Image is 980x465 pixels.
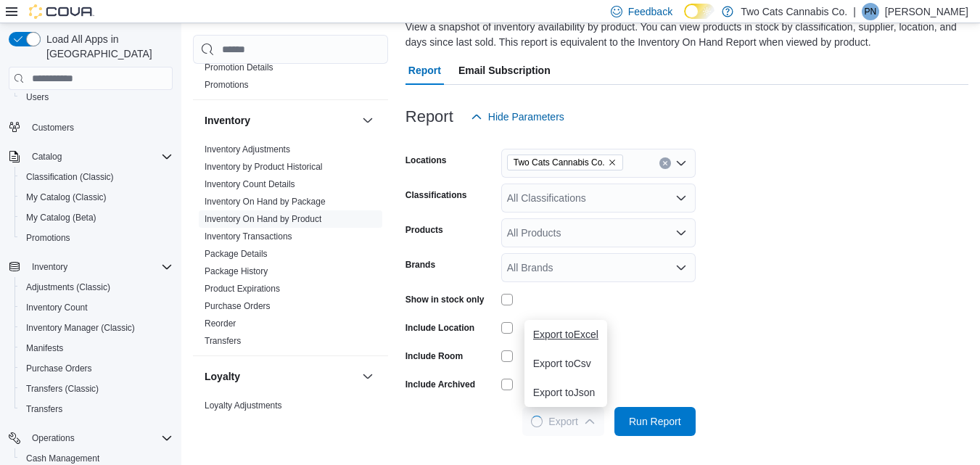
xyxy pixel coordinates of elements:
span: Purchase Orders [26,363,92,374]
span: Package Details [205,248,268,260]
button: Transfers (Classic) [15,379,178,399]
button: Clear input [659,157,671,169]
button: Export toExcel [524,320,607,349]
a: Package Details [205,249,268,259]
span: Export [531,407,595,436]
a: Purchase Orders [20,360,98,377]
span: Manifests [20,340,173,357]
span: Export to Csv [533,358,598,369]
a: Users [20,89,54,106]
button: Export toJson [524,378,607,407]
button: Inventory Manager (Classic) [15,318,178,338]
span: Inventory Count Details [205,178,295,190]
button: Loyalty [205,369,356,384]
a: Package History [205,266,268,276]
button: Remove Two Cats Cannabis Co. from selection in this group [608,158,617,167]
span: Users [26,91,49,103]
span: My Catalog (Classic) [26,192,107,203]
span: Transfers [205,335,241,347]
span: Cash Management [26,453,99,464]
span: Inventory [26,258,173,276]
span: Promotions [205,79,249,91]
span: Adjustments (Classic) [20,279,173,296]
a: My Catalog (Classic) [20,189,112,206]
button: Operations [26,429,81,447]
span: Promotions [20,229,173,247]
div: Pearl Naven [862,3,879,20]
a: Product Expirations [205,284,280,294]
label: Include Archived [405,379,475,390]
span: Email Subscription [458,56,551,85]
a: Reorder [205,318,236,329]
button: Operations [3,428,178,448]
a: My Catalog (Beta) [20,209,102,226]
span: Users [20,89,173,106]
a: Purchase Orders [205,301,271,311]
span: My Catalog (Beta) [20,209,173,226]
span: Inventory Count [20,299,173,316]
a: Inventory Adjustments [205,144,290,155]
p: | [853,3,856,20]
label: Brands [405,259,435,271]
span: Reorder [205,318,236,329]
a: Inventory Count [20,299,94,316]
span: Inventory On Hand by Package [205,196,326,207]
div: Inventory [193,141,388,355]
span: Loading [530,415,543,428]
span: Customers [26,118,173,136]
div: Loyalty [193,397,388,437]
button: Hide Parameters [465,102,570,131]
span: Export to Json [533,387,598,398]
img: Cova [29,4,94,19]
span: My Catalog (Classic) [20,189,173,206]
span: Inventory Adjustments [205,144,290,155]
span: Two Cats Cannabis Co. [514,155,605,170]
a: Inventory On Hand by Product [205,214,321,224]
span: Inventory [32,261,67,273]
a: Classification (Classic) [20,168,120,186]
span: Inventory Count [26,302,88,313]
span: Promotion Details [205,62,273,73]
a: Inventory On Hand by Package [205,197,326,207]
span: Inventory Manager (Classic) [20,319,173,337]
span: Run Report [629,414,681,429]
a: Inventory Manager (Classic) [20,319,141,337]
button: Inventory Count [15,297,178,318]
button: Manifests [15,338,178,358]
a: Inventory Count Details [205,179,295,189]
span: Product Expirations [205,283,280,295]
span: Transfers [26,403,62,415]
span: Transfers (Classic) [26,383,99,395]
span: Purchase Orders [205,300,271,312]
span: Hide Parameters [488,110,564,124]
label: Classifications [405,189,467,201]
button: Inventory [26,258,73,276]
span: Classification (Classic) [20,168,173,186]
button: Inventory [3,257,178,277]
span: Loyalty Adjustments [205,400,282,411]
a: Promotions [20,229,76,247]
span: Operations [26,429,173,447]
span: Purchase Orders [20,360,173,377]
a: Promotion Details [205,62,273,73]
div: View a snapshot of inventory availability by product. You can view products in stock by classific... [405,20,961,50]
a: Promotions [205,80,249,90]
h3: Report [405,108,453,125]
span: Load All Apps in [GEOGRAPHIC_DATA] [41,32,173,61]
label: Include Room [405,350,463,362]
a: Transfers [20,400,68,418]
span: Export to Excel [533,329,598,340]
span: Feedback [628,4,672,19]
button: Open list of options [675,262,687,273]
label: Include Location [405,322,474,334]
button: LoadingExport [522,407,604,436]
button: Open list of options [675,192,687,204]
a: Manifests [20,340,69,357]
span: Catalog [26,148,173,165]
button: Classification (Classic) [15,167,178,187]
span: Dark Mode [684,19,685,20]
label: Show in stock only [405,294,485,305]
button: Inventory [359,112,376,129]
span: Two Cats Cannabis Co. [507,155,623,170]
button: My Catalog (Classic) [15,187,178,207]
